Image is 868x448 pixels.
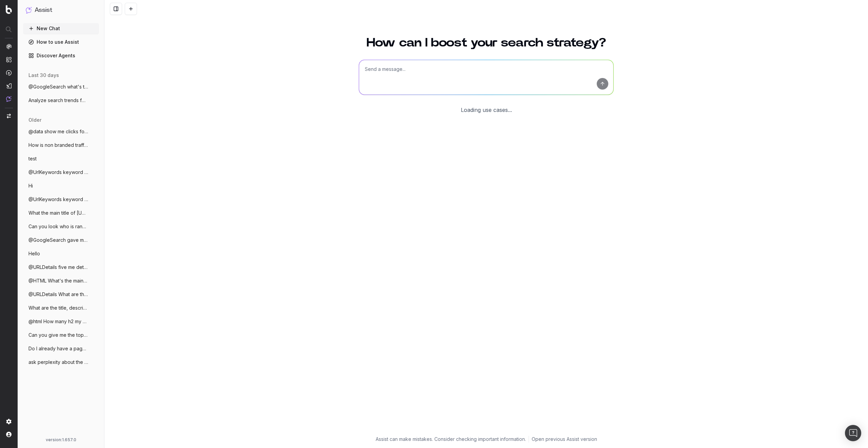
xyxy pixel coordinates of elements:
span: older [28,117,41,123]
a: Open previous Assist version [532,436,597,443]
img: Botify logo [6,5,12,14]
button: @HTML What's the main color in [URL] [23,275,99,286]
span: Analyze search trends for: MCP [28,97,88,104]
span: @URLDetails five me details for my homep [28,264,88,271]
span: Can you give me the top 3 websites which [28,332,88,338]
span: How is non branded traffic trending YoY [28,142,88,149]
button: @UrlKeywords keyword for clothes for htt [23,167,99,178]
span: @HTML What's the main color in [URL] [28,277,88,284]
span: @html How many h2 my homepage have? [28,318,88,325]
a: Discover Agents [23,50,99,61]
span: test [28,155,37,162]
button: @GoogleSearch what's the answer to the l [23,81,99,92]
img: Switch project [7,114,11,118]
img: Assist [6,96,12,102]
span: @GoogleSearch what's the answer to the l [28,83,88,90]
span: @UrlKeywords keyword for clothes for htt [28,169,88,176]
button: Can you look who is ranking on Google fo [23,221,99,232]
button: What are the title, description, canonic [23,303,99,313]
span: Do I already have a page that could rank [28,345,88,352]
button: New Chat [23,23,99,34]
span: @GoogleSearch gave me result for men clo [28,237,88,244]
span: Can you look who is ranking on Google fo [28,223,88,230]
button: @URLDetails What are the title, descript [23,289,99,300]
button: How is non branded traffic trending YoY [23,140,99,151]
button: Hi [23,180,99,191]
img: My account [6,432,12,437]
span: Hello [28,250,40,257]
button: ask perplexity about the weather in besa [23,357,99,368]
span: last 30 days [28,72,59,79]
span: @data show me clicks for last 7 days [28,128,88,135]
p: Assist can make mistakes. Consider checking important information. [376,436,526,443]
button: Assist [26,5,96,15]
img: Intelligence [6,57,12,62]
button: @data show me clicks for last 7 days [23,126,99,137]
h1: How can I boost your search strategy? [359,37,614,49]
button: @URLDetails five me details for my homep [23,262,99,273]
button: Hello [23,248,99,259]
div: Open Intercom Messenger [845,425,861,441]
img: Assist [26,7,32,13]
span: @UrlKeywords keyword for clothes for htt [28,196,88,203]
span: @URLDetails What are the title, descript [28,291,88,298]
span: What the main title of [URL] [28,210,88,216]
img: Setting [6,419,12,424]
img: Analytics [6,44,12,49]
button: @UrlKeywords keyword for clothes for htt [23,194,99,205]
button: Can you give me the top 3 websites which [23,330,99,340]
button: test [23,153,99,164]
span: What are the title, description, canonic [28,305,88,311]
a: How to use Assist [23,37,99,47]
button: Analyze search trends for: MCP [23,95,99,106]
img: Activation [6,70,12,76]
div: Loading use cases... [461,106,512,114]
button: What the main title of [URL] [23,208,99,218]
button: Do I already have a page that could rank [23,343,99,354]
div: version: 1.657.0 [26,437,96,443]
span: ask perplexity about the weather in besa [28,359,88,366]
img: Studio [6,83,12,89]
button: @GoogleSearch gave me result for men clo [23,235,99,246]
span: Hi [28,182,33,189]
button: @html How many h2 my homepage have? [23,316,99,327]
h1: Assist [35,5,52,15]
